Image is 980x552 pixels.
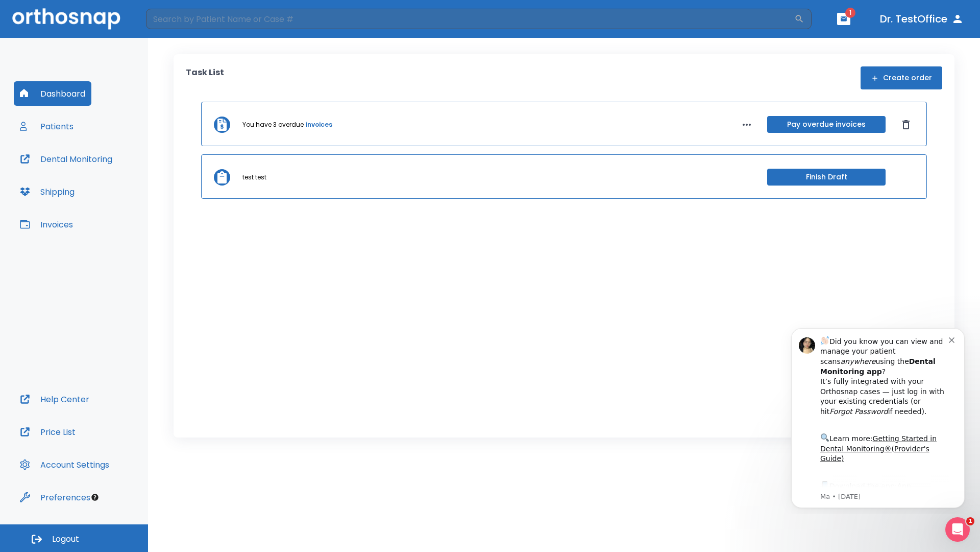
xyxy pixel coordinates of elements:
[146,9,794,29] input: Search by Patient Name or Case #
[90,493,100,502] div: Tooltip anchor
[44,163,135,181] a: App Store
[861,66,942,89] button: Create order
[776,319,980,514] iframe: Intercom notifications message
[966,517,974,525] span: 1
[767,169,886,186] button: Finish Draft
[242,173,266,182] p: test test
[767,116,886,133] button: Pay overdue invoices
[14,212,79,237] button: Invoices
[44,160,173,213] div: Download the app: | ​ Let us know if you need help getting started!
[945,517,970,542] iframe: Intercom live chat
[14,420,82,444] button: Price List
[876,10,968,28] button: Dr. TestOffice
[12,8,120,29] img: Orthosnap
[14,485,96,510] button: Preferences
[14,387,95,411] button: Help Center
[186,66,224,89] p: Task List
[52,534,79,545] span: Logout
[306,120,332,129] a: invoices
[14,179,81,204] button: Shipping
[898,117,914,133] button: Dismiss
[14,147,118,171] button: Dental Monitoring
[242,120,304,129] p: You have 3 overdue
[845,8,855,18] span: 1
[14,452,115,477] button: Account Settings
[14,81,91,106] button: Dashboard
[173,16,181,24] button: Dismiss notification
[14,114,80,139] button: Patients
[44,173,173,182] p: Message from Ma, sent 5w ago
